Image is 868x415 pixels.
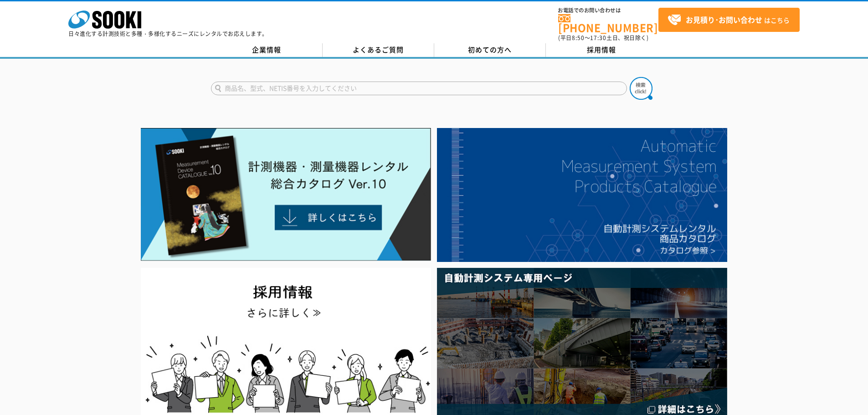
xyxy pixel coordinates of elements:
[658,8,800,32] a: お見積り･お問い合わせはこちら
[572,34,585,42] span: 8:50
[141,128,431,261] img: Catalog Ver10
[211,82,627,95] input: 商品名、型式、NETIS番号を入力してください
[211,43,323,57] a: 企業情報
[68,31,268,36] p: 日々進化する計測技術と多種・多様化するニーズにレンタルでお応えします。
[558,14,658,33] a: [PHONE_NUMBER]
[468,45,512,55] span: 初めての方へ
[558,34,648,42] span: (平日 ～ 土日、祝日除く)
[590,34,606,42] span: 17:30
[437,128,727,262] img: 自動計測システムカタログ
[686,14,762,25] strong: お見積り･お問い合わせ
[323,43,434,57] a: よくあるご質問
[558,8,658,13] span: お電話でのお問い合わせは
[630,77,652,100] img: btn_search.png
[668,13,790,27] span: はこちら
[546,43,657,57] a: 採用情報
[434,43,546,57] a: 初めての方へ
